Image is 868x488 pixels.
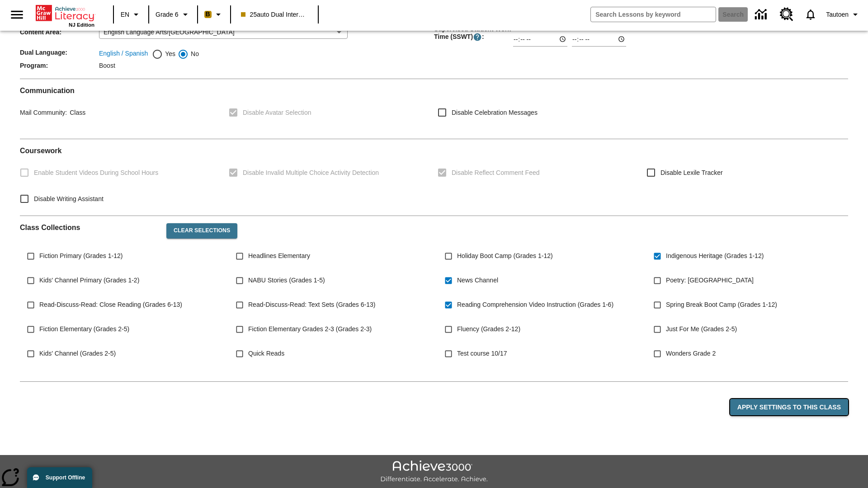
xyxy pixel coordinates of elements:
button: Language: EN, Select a language [117,6,146,23]
span: NJ Edition [69,22,94,28]
label: End Time [572,24,593,31]
span: Just For Me (Grades 2-5) [666,324,737,334]
span: B [206,9,210,20]
input: search field [591,7,716,22]
div: Coursework [20,146,848,208]
h2: Communication [20,86,848,95]
span: NABU Stories (Grades 1-5) [248,276,325,285]
div: Home [36,3,94,28]
span: Fluency (Grades 2-12) [457,324,520,334]
button: Apply Settings to this Class [730,399,848,416]
span: Wonders Grade 2 [666,349,716,358]
span: Support Offline [46,474,85,481]
a: Data Center [750,2,774,27]
span: Disable Invalid Multiple Choice Activity Detection [243,168,379,178]
span: Program : [20,62,99,69]
button: Grade: Grade 6, Select a grade [152,6,194,23]
span: Indigenous Heritage (Grades 1-12) [666,251,764,261]
h2: Class Collections [20,223,159,232]
span: Headlines Elementary [248,251,310,261]
label: Start Time [513,24,536,31]
span: Kids' Channel Primary (Grades 1-2) [39,276,139,285]
span: NJSLA-ELA Smart (Grade 3) [457,373,538,383]
span: Reading Comprehension Video Instruction (Grades 1-6) [457,300,613,310]
span: Test course 10/17 [457,349,507,358]
span: Read-Discuss-Read: Close Reading (Grades 6-13) [39,300,182,310]
span: Kids' Channel (Grades 2-5) [39,349,116,358]
img: Achieve3000 Differentiate Accelerate Achieve [380,460,488,483]
span: Grade 6 [156,10,179,19]
a: Notifications [799,3,822,26]
span: Fiction Primary (Grades 1-12) [39,251,123,261]
label: English / Spanish [99,49,148,60]
span: NJSLA-ELA Prep Boot Camp (Grade 3) [248,373,359,383]
button: Boost Class color is peach. Change class color [201,6,227,23]
div: English Language Arts/[GEOGRAPHIC_DATA] [99,25,348,39]
span: Disable Avatar Selection [243,108,311,117]
span: Boost [99,62,115,69]
span: Disable Celebration Messages [452,108,538,117]
span: Disable Writing Assistant [34,194,104,204]
span: EN [121,10,129,19]
button: Profile/Settings [822,6,864,23]
span: Disable Lexile Tracker [660,168,723,178]
span: Read-Discuss-Read: Text Sets (Grades 6-13) [248,300,375,310]
h2: Course work [20,146,848,155]
span: No [189,49,199,59]
span: Dual Language : [20,49,99,56]
span: Disable Reflect Comment Feed [452,168,540,178]
span: Wonders Grade 3 [666,373,716,383]
span: Quick Reads [248,349,284,358]
span: Enable Student Videos During School Hours [34,168,158,178]
span: Poetry: [GEOGRAPHIC_DATA] [666,276,754,285]
span: Holiday Boot Camp (Grades 1-12) [457,251,553,261]
button: Clear Selections [166,223,237,239]
div: Communication [20,86,848,131]
a: Resource Center, Will open in new tab [774,2,799,27]
span: WordStudio 2-5 (Grades 2-5) [39,373,121,383]
span: 25auto Dual International [241,10,308,19]
span: Tautoen [826,10,849,19]
span: Yes [163,49,175,59]
div: Class/Program Information [20,1,848,71]
span: Mail Community : [20,109,67,116]
button: Supervised Student Work Time is the timeframe when students can take LevelSet and when lessons ar... [473,33,482,42]
span: Fiction Elementary Grades 2-3 (Grades 2-3) [248,324,372,334]
span: Spring Break Boot Camp (Grades 1-12) [666,300,777,310]
span: Content Area : [20,28,99,36]
span: Class [67,109,85,116]
button: Support Offline [27,467,92,488]
span: Supervised Student Work Time (SSWT) : [434,25,513,42]
div: Class Collections [20,216,848,374]
button: Open side menu [4,1,30,28]
a: Home [36,4,94,22]
span: Fiction Elementary (Grades 2-5) [39,324,129,334]
span: News Channel [457,276,498,285]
